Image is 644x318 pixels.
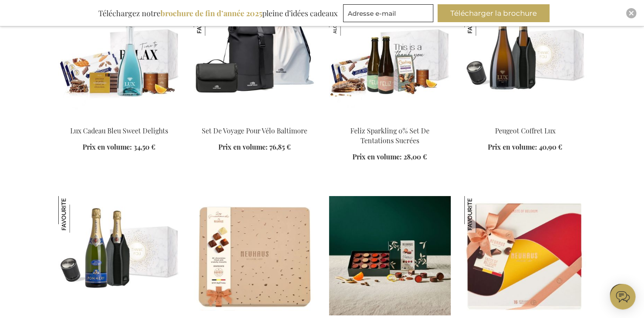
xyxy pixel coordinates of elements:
[464,196,501,233] img: Neuhaus Taste Of Belgium Box
[488,142,537,151] span: Prix en volume:
[350,126,429,145] a: Feliz Sparkling 0% Set De Tentations Sucrées
[464,196,586,315] img: Neuhaus Taste Of Belgium Box
[134,142,155,151] span: 34,50 €
[269,142,291,151] span: 76,85 €
[610,284,635,309] iframe: belco-activator-frame
[404,152,427,161] span: 28,00 €
[160,8,262,18] b: brochure de fin d’année 2025
[194,115,315,123] a: Baltimore Bike Travel Set Set De Voyage Pour Vélo Baltimore
[352,152,402,161] span: Prix en volume:
[495,126,555,135] a: Peugeot Coffret Lux
[94,4,341,22] div: Téléchargez notre pleine d’idées cadeaux
[539,142,562,151] span: 40,90 €
[218,142,268,151] span: Prix en volume:
[438,4,550,22] button: Télécharger la brochure
[352,152,427,162] a: Prix en volume: 28,00 €
[58,196,95,233] img: Peugeot Set De Champagne Pommery
[329,115,451,123] a: Feliz Sparkling 0% Sweet Temptations Set Feliz Sparkling 0% Set De Tentations Sucrées
[343,4,433,22] input: Adresse e-mail
[488,142,562,152] a: Prix en volume: 40,90 €
[58,115,180,123] a: Lux Blue Sweet Delights Gift
[329,196,451,315] img: Neuhaus Collection Végétalienne
[218,142,291,152] a: Prix en volume: 76,85 €
[70,126,168,135] a: Lux Cadeau Bleu Sweet Delights
[626,8,636,18] div: Close
[202,126,307,135] a: Set De Voyage Pour Vélo Baltimore
[343,4,436,25] form: marketing offers and promotions
[464,115,586,123] a: EB-PKT-PEUG-CHAM-LUX Peugeot Coffret Lux
[58,196,180,315] img: Peugeot Champagne Pommery Set
[194,196,315,315] img: Neuhaus "Les Gourmands" Collection
[83,142,132,151] span: Prix en volume:
[83,142,155,152] a: Prix en volume: 34,50 €
[629,11,634,16] img: Close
